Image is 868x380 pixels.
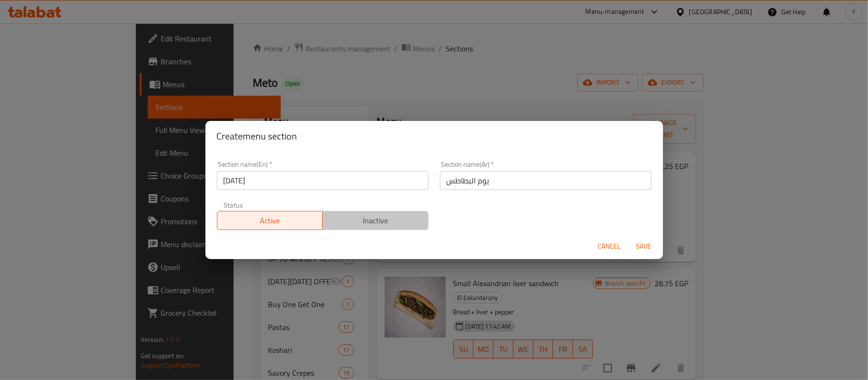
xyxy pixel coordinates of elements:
button: Active [217,211,323,230]
span: Inactive [327,214,425,228]
button: Cancel [594,238,625,255]
input: Please enter section name(ar) [440,171,652,190]
span: Active [221,214,319,228]
span: Save [633,240,655,252]
span: Cancel [598,240,621,252]
button: Save [629,238,659,255]
button: Inactive [322,211,429,230]
h2: Create menu section [217,129,652,144]
input: Please enter section name(en) [217,171,429,190]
